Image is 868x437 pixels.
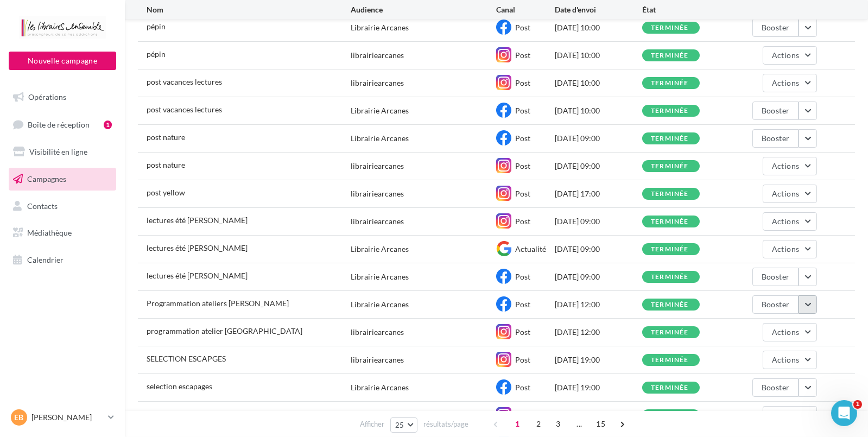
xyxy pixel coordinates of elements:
[351,105,409,116] div: Librairie Arcanes
[515,327,530,337] span: Post
[651,357,689,364] div: terminée
[515,217,530,226] span: Post
[555,244,642,255] div: [DATE] 09:00
[27,228,72,237] span: Médiathèque
[351,4,497,15] div: Audience
[147,216,248,225] span: lectures été Elodie
[27,174,66,183] span: Campagnes
[509,415,526,433] span: 1
[147,354,226,363] span: SELECTION ESCAPGES
[555,299,642,310] div: [DATE] 12:00
[515,189,530,198] span: Post
[515,134,530,143] span: Post
[28,119,90,129] span: Boîte de réception
[496,4,554,15] div: Canal
[147,49,166,59] span: pépin
[752,378,799,397] button: Booster
[530,415,547,433] span: 2
[147,105,222,114] span: post vacances lectures
[423,419,468,429] span: résultats/page
[555,78,642,88] div: [DATE] 10:00
[555,161,642,172] div: [DATE] 09:00
[763,185,817,203] button: Actions
[360,419,384,429] span: Afficher
[772,50,799,60] span: Actions
[555,4,642,15] div: Date d'envoi
[351,244,409,255] div: Librairie Arcanes
[651,301,689,308] div: terminée
[515,410,533,420] span: Story
[651,329,689,336] div: terminée
[147,243,248,252] span: lectures été Elodie
[7,86,118,109] a: Opérations
[147,299,289,308] span: Programmation ateliers florence
[7,195,118,218] a: Contacts
[31,412,104,423] p: [PERSON_NAME]
[651,274,689,281] div: terminée
[555,271,642,282] div: [DATE] 09:00
[351,133,409,144] div: Librairie Arcanes
[395,421,404,429] span: 25
[831,400,857,426] iframe: Intercom live chat
[7,221,118,244] a: Médiathèque
[7,113,118,136] a: Boîte de réception1
[29,147,87,156] span: Visibilité en ligne
[7,168,118,191] a: Campagnes
[763,406,817,425] button: Actions
[515,161,530,170] span: Post
[592,415,610,433] span: 15
[763,323,817,341] button: Actions
[27,255,64,264] span: Calendrier
[147,77,222,86] span: post vacances lectures
[853,400,862,409] span: 1
[147,382,212,391] span: selection escapages
[351,50,404,61] div: librairiearcanes
[515,383,530,392] span: Post
[763,74,817,92] button: Actions
[555,327,642,338] div: [DATE] 12:00
[555,105,642,116] div: [DATE] 10:00
[7,249,118,271] a: Calendrier
[651,107,689,115] div: terminée
[147,160,185,169] span: post nature
[515,50,530,60] span: Post
[515,106,530,115] span: Post
[651,218,689,225] div: terminée
[515,78,530,87] span: Post
[351,299,409,310] div: Librairie Arcanes
[351,410,404,421] div: librairiearcanes
[351,271,409,282] div: Librairie Arcanes
[555,188,642,199] div: [DATE] 17:00
[27,201,58,210] span: Contacts
[763,212,817,231] button: Actions
[772,78,799,87] span: Actions
[555,133,642,144] div: [DATE] 09:00
[752,102,799,120] button: Booster
[772,189,799,198] span: Actions
[351,161,404,172] div: librairiearcanes
[147,132,185,142] span: post nature
[772,217,799,226] span: Actions
[147,22,166,31] span: pépin
[147,409,219,419] span: story cahier vacances
[351,327,404,338] div: librairiearcanes
[147,188,185,197] span: post yellow
[772,161,799,170] span: Actions
[752,129,799,148] button: Booster
[651,384,689,391] div: terminée
[147,326,302,335] span: programmation atelier florence
[651,80,689,87] div: terminée
[351,188,404,199] div: librairiearcanes
[390,417,418,433] button: 25
[772,327,799,337] span: Actions
[555,50,642,61] div: [DATE] 10:00
[515,355,530,364] span: Post
[515,300,530,309] span: Post
[642,4,730,15] div: État
[752,18,799,37] button: Booster
[763,46,817,65] button: Actions
[651,163,689,170] div: terminée
[549,415,567,433] span: 3
[571,415,588,433] span: ...
[772,244,799,254] span: Actions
